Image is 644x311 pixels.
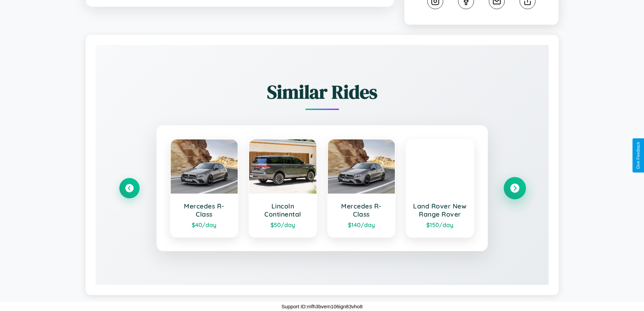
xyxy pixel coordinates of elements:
a: Land Rover New Range Rover$150/day [406,139,474,238]
h3: Land Rover New Range Rover [413,202,467,218]
a: Mercedes R-Class$140/day [327,139,396,238]
p: Support ID: mfh3bvem106ign83vho8 [281,302,362,311]
h3: Mercedes R-Class [177,202,231,218]
div: $ 140 /day [335,221,388,228]
div: $ 40 /day [177,221,231,228]
h3: Mercedes R-Class [335,202,388,218]
a: Mercedes R-Class$40/day [170,139,239,238]
h2: Similar Rides [119,79,525,105]
div: $ 50 /day [256,221,310,228]
a: Lincoln Continental$50/day [248,139,317,238]
div: Give Feedback [636,142,641,169]
div: $ 150 /day [413,221,467,228]
h3: Lincoln Continental [256,202,310,218]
